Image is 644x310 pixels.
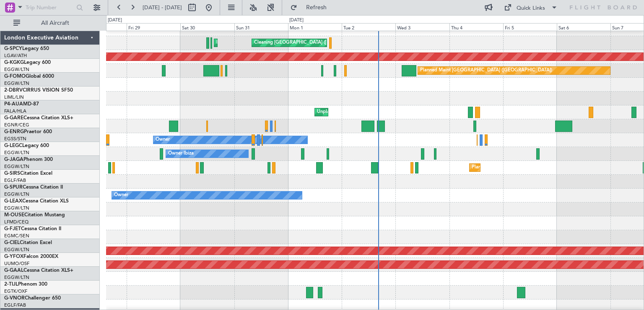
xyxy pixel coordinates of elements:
[4,185,23,190] span: G-SPUR
[156,134,170,146] div: Owner
[4,108,26,114] a: FALA/HLA
[4,199,22,204] span: G-LEAX
[472,161,604,174] div: Planned Maint [GEOGRAPHIC_DATA] ([GEOGRAPHIC_DATA])
[342,23,395,31] div: Tue 2
[4,247,29,253] a: EGGW/LTN
[143,4,182,11] span: [DATE] - [DATE]
[4,219,29,225] a: LFMD/CEQ
[4,260,29,267] a: UUMO/OSF
[4,282,47,287] a: 2-TIJLPhenom 300
[4,88,73,93] a: 2-DBRVCIRRUS VISION SF50
[216,37,313,49] div: Planned Maint Athens ([PERSON_NAME] Intl)
[4,66,29,73] a: EGGW/LTN
[4,254,23,259] span: G-YFOX
[500,1,562,14] button: Quick Links
[4,157,23,162] span: G-JAGA
[4,268,23,273] span: G-GAAL
[4,185,63,190] a: G-SPURCessna Citation II
[254,37,372,49] div: Cleaning [GEOGRAPHIC_DATA] ([PERSON_NAME] Intl)
[4,254,58,259] a: G-YFOXFalcon 2000EX
[4,129,52,134] a: G-ENRGPraetor 600
[4,46,49,51] a: G-SPCYLegacy 650
[557,23,610,31] div: Sat 6
[114,189,128,202] div: Owner
[420,64,552,77] div: Planned Maint [GEOGRAPHIC_DATA] ([GEOGRAPHIC_DATA])
[168,147,194,160] div: Owner Ibiza
[4,102,39,107] a: P4-AUAMD-87
[4,177,26,184] a: EGLF/FAB
[4,88,23,93] span: 2-DBRV
[4,60,51,65] a: G-KGKGLegacy 600
[4,74,26,79] span: G-FOMO
[4,213,24,218] span: M-OUSE
[4,288,27,294] a: EGTK/OXF
[4,205,29,211] a: EGGW/LTN
[395,23,449,31] div: Wed 3
[4,296,61,301] a: G-VNORChallenger 650
[4,240,52,245] a: G-CIELCitation Excel
[4,213,65,218] a: M-OUSECitation Mustang
[4,80,29,87] a: EGGW/LTN
[4,116,23,121] span: G-GARE
[4,302,26,308] a: EGLF/FAB
[4,274,29,281] a: EGGW/LTN
[4,268,73,273] a: G-GAALCessna Citation XLS+
[127,23,180,31] div: Fri 29
[26,1,74,14] input: Trip Number
[4,136,26,142] a: EGSS/STN
[4,102,23,107] span: P4-AUA
[4,143,22,148] span: G-LEGC
[4,150,29,156] a: EGGW/LTN
[288,23,342,31] div: Mon 1
[4,171,52,176] a: G-SIRSCitation Excel
[4,226,61,231] a: G-FJETCessna Citation II
[234,23,288,31] div: Sun 31
[4,296,25,301] span: G-VNOR
[503,23,557,31] div: Fri 5
[286,1,337,14] button: Refresh
[4,74,54,79] a: G-FOMOGlobal 6000
[517,4,545,13] div: Quick Links
[4,116,73,121] a: G-GARECessna Citation XLS+
[108,17,122,24] div: [DATE]
[4,60,24,65] span: G-KGKG
[4,143,49,148] a: G-LEGCLegacy 600
[4,129,24,134] span: G-ENRG
[22,20,88,26] span: All Aircraft
[317,106,393,118] div: Unplanned Maint [PERSON_NAME]
[4,171,20,176] span: G-SIRS
[4,240,20,245] span: G-CIEL
[4,199,69,204] a: G-LEAXCessna Citation XLS
[4,191,29,197] a: EGGW/LTN
[9,16,91,30] button: All Aircraft
[449,23,503,31] div: Thu 4
[4,122,29,128] a: EGNR/CEG
[289,17,304,24] div: [DATE]
[4,233,29,239] a: EGMC/SEN
[4,163,29,170] a: EGGW/LTN
[4,46,22,51] span: G-SPCY
[4,282,18,287] span: 2-TIJL
[180,23,234,31] div: Sat 30
[4,226,21,231] span: G-FJET
[4,157,53,162] a: G-JAGAPhenom 300
[4,94,24,100] a: LIML/LIN
[299,5,334,11] span: Refresh
[4,53,27,59] a: LGAV/ATH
